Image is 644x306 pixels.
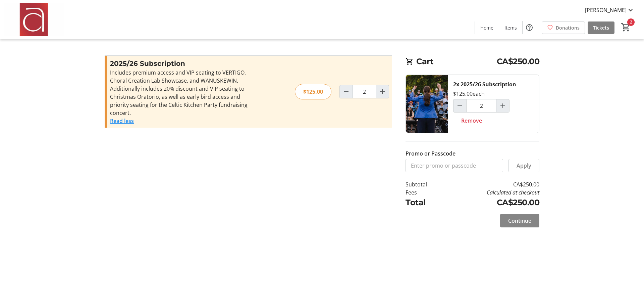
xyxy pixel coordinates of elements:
[580,5,640,15] button: [PERSON_NAME]
[340,85,353,98] button: Decrement by one
[517,162,531,170] span: Apply
[508,217,531,225] span: Continue
[466,99,496,113] input: 2025/26 Subscription Quantity
[406,188,444,196] td: Fees
[499,21,522,34] a: Items
[542,21,585,34] a: Donations
[480,24,493,31] span: Home
[453,99,466,112] button: Decrement by one
[500,214,539,227] button: Continue
[406,196,444,209] td: Total
[620,21,632,33] button: Cart
[453,80,516,88] div: 2x 2025/26 Subscription
[593,24,609,31] span: Tickets
[295,84,331,99] div: $125.00
[406,180,444,188] td: Subtotal
[376,85,389,98] button: Increment by one
[508,159,539,172] button: Apply
[4,3,64,36] img: Amadeus Choir of Greater Toronto 's Logo
[110,69,257,117] div: Includes premium access and VIP seating to VERTIGO, Choral Creation Lab Showcase, and WANUSKEWIN....
[444,180,539,188] td: CA$250.00
[110,58,257,69] h3: 2025/26 Subscription
[444,188,539,196] td: Calculated at checkout
[496,99,509,112] button: Increment by one
[523,21,536,34] button: Help
[406,75,448,133] img: 2025/26 Subscription
[461,117,482,125] span: Remove
[406,149,455,158] label: Promo or Passcode
[475,21,499,34] a: Home
[444,196,539,209] td: CA$250.00
[453,90,485,98] div: $125.00 each
[353,85,376,98] input: 2025/26 Subscription Quantity
[406,159,503,172] input: Enter promo or passcode
[504,24,517,31] span: Items
[585,6,627,14] span: [PERSON_NAME]
[453,114,490,127] button: Remove
[110,117,134,125] button: Read less
[588,21,614,34] a: Tickets
[497,55,540,68] span: CA$250.00
[406,55,539,69] h2: Cart
[556,24,580,31] span: Donations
